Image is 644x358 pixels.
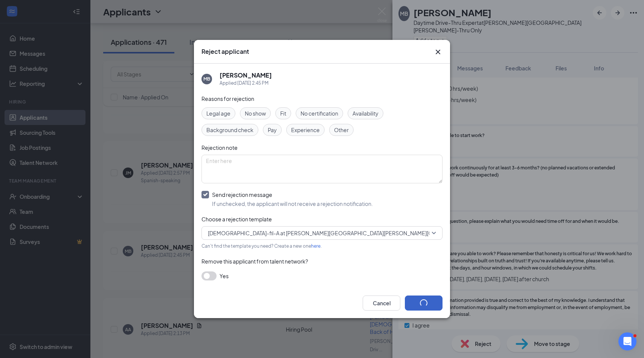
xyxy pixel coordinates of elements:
[280,109,286,117] span: Fit
[201,95,254,102] span: Reasons for rejection
[206,126,253,134] span: Background check
[433,47,443,56] svg: Cross
[201,216,272,222] span: Choose a rejection template
[206,109,230,117] span: Legal age
[220,71,272,79] h5: [PERSON_NAME]
[618,332,636,350] iframe: Intercom live chat
[353,109,378,117] span: Availability
[433,47,443,56] button: Close
[220,271,229,280] span: Yes
[245,109,266,117] span: No show
[268,126,277,134] span: Pay
[334,126,349,134] span: Other
[201,258,308,265] span: Remove this applicant from talent network?
[201,144,238,151] span: Rejection note
[311,243,320,249] a: here
[203,76,210,82] div: MB
[201,47,249,56] h3: Reject applicant
[301,109,338,117] span: No certification
[201,243,322,249] span: Can't find the template you need? Create a new one .
[291,126,320,134] span: Experience
[220,79,272,87] div: Applied [DATE] 2:45 PM
[363,296,400,311] button: Cancel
